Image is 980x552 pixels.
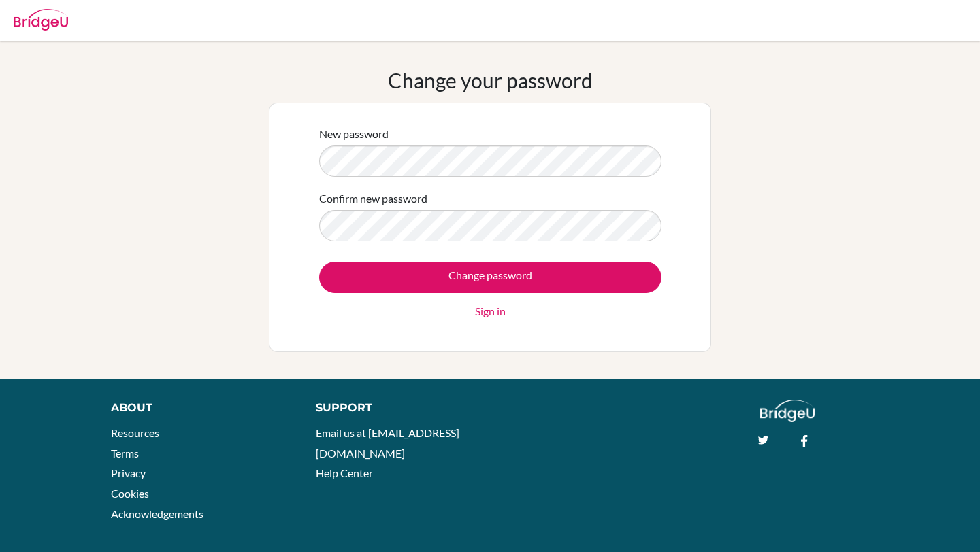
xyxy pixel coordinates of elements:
label: New password [319,126,389,142]
a: Cookies [111,487,149,500]
input: Change password [319,262,661,293]
a: Terms [111,447,139,460]
a: Acknowledgements [111,507,203,520]
div: Support [316,400,476,416]
a: Privacy [111,466,146,479]
a: Sign in [475,303,506,320]
a: Help Center [316,466,373,479]
a: Email us at [EMAIL_ADDRESS][DOMAIN_NAME] [316,426,459,460]
div: About [111,400,285,416]
img: logo_white@2x-f4f0deed5e89b7ecb1c2cc34c3e3d731f90f0f143d5ea2071677605dd97b5244.png [760,400,815,422]
h1: Change your password [388,68,593,92]
label: Confirm new password [319,190,427,207]
a: Resources [111,426,159,439]
img: Bridge-U [14,9,68,31]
